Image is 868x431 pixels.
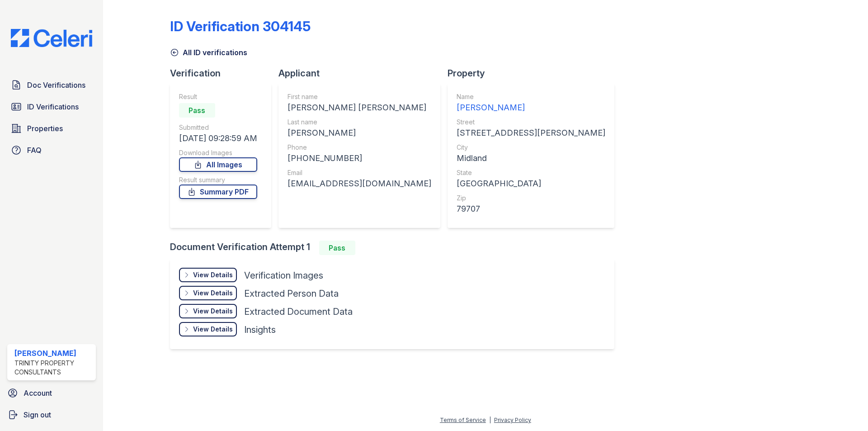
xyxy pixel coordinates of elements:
[457,118,605,127] div: Street
[7,76,96,94] a: Doc Verifications
[288,177,431,190] div: [EMAIL_ADDRESS][DOMAIN_NAME]
[4,29,99,47] img: CE_Logo_Blue-a8612792a0a2168367f1c8372b55b34899dd931a85d93a1a3d3e32e68fde9ad4.png
[193,289,233,298] div: View Details
[27,101,79,112] span: ID Verifications
[170,18,311,34] div: ID Verification 304145
[830,395,859,422] iframe: chat widget
[489,417,491,423] div: |
[244,269,323,282] div: Verification Images
[244,323,276,336] div: Insights
[457,127,605,139] div: [STREET_ADDRESS][PERSON_NAME]
[288,168,431,177] div: Email
[448,67,622,80] div: Property
[278,67,448,80] div: Applicant
[7,119,96,137] a: Properties
[288,127,431,139] div: [PERSON_NAME]
[440,417,486,423] a: Terms of Service
[494,417,531,423] a: Privacy Policy
[24,409,51,420] span: Sign out
[244,287,339,300] div: Extracted Person Data
[179,132,257,145] div: [DATE] 09:28:59 AM
[179,123,257,132] div: Submitted
[457,143,605,152] div: City
[7,98,96,116] a: ID Verifications
[14,359,92,377] div: Trinity Property Consultants
[193,307,233,316] div: View Details
[288,152,431,165] div: [PHONE_NUMBER]
[170,241,622,255] div: Document Verification Attempt 1
[4,384,99,402] a: Account
[288,118,431,127] div: Last name
[288,92,431,101] div: First name
[179,175,257,185] div: Result summary
[457,92,605,114] a: Name [PERSON_NAME]
[4,406,99,424] a: Sign out
[7,141,96,159] a: FAQ
[170,67,278,80] div: Verification
[27,145,42,156] span: FAQ
[27,123,63,134] span: Properties
[179,103,215,118] div: Pass
[24,388,52,398] span: Account
[288,143,431,152] div: Phone
[179,185,257,199] a: Summary PDF
[179,157,257,172] a: All Images
[319,241,355,255] div: Pass
[457,177,605,190] div: [GEOGRAPHIC_DATA]
[170,47,247,58] a: All ID verifications
[457,92,605,101] div: Name
[179,92,257,101] div: Result
[14,348,92,359] div: [PERSON_NAME]
[457,152,605,165] div: Midland
[457,203,605,215] div: 79707
[179,148,257,157] div: Download Images
[457,101,605,114] div: [PERSON_NAME]
[193,270,233,279] div: View Details
[457,194,605,203] div: Zip
[288,101,431,114] div: [PERSON_NAME] [PERSON_NAME]
[244,305,353,318] div: Extracted Document Data
[27,80,85,90] span: Doc Verifications
[193,325,233,334] div: View Details
[457,168,605,177] div: State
